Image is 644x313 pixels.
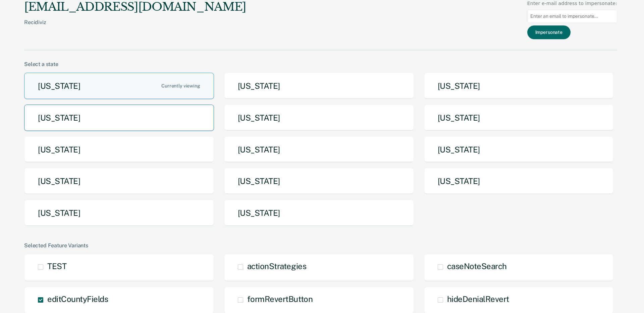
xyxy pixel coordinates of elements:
[24,200,214,226] button: [US_STATE]
[247,294,313,304] span: formRevertButton
[224,73,414,99] button: [US_STATE]
[47,261,66,271] span: TEST
[24,168,214,194] button: [US_STATE]
[247,261,306,271] span: actionStrategies
[24,105,214,131] button: [US_STATE]
[424,168,614,194] button: [US_STATE]
[224,105,414,131] button: [US_STATE]
[447,294,509,304] span: hideDenialRevert
[24,61,617,67] div: Select a state
[24,73,214,99] button: [US_STATE]
[224,168,414,194] button: [US_STATE]
[24,136,214,163] button: [US_STATE]
[424,136,614,163] button: [US_STATE]
[527,10,617,23] input: Enter an email to impersonate...
[24,19,246,36] div: Recidiviz
[447,261,507,271] span: caseNoteSearch
[224,136,414,163] button: [US_STATE]
[224,200,414,226] button: [US_STATE]
[527,25,571,39] button: Impersonate
[47,294,108,304] span: editCountyFields
[424,105,614,131] button: [US_STATE]
[24,242,617,249] div: Selected Feature Variants
[424,73,614,99] button: [US_STATE]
